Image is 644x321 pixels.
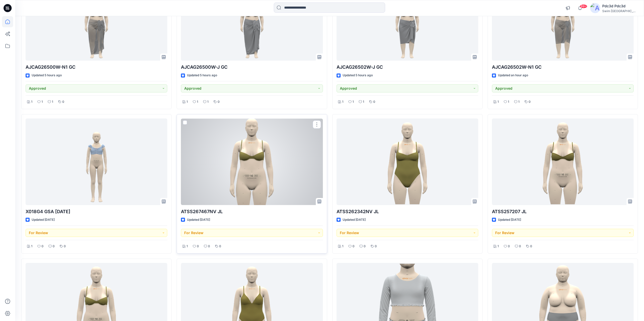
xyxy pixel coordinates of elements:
p: 1 [497,99,499,105]
a: ATSS267467NV JL [181,118,323,205]
p: 1 [207,99,209,105]
a: ATSS262342NV JL [337,118,478,205]
p: 1 [31,244,32,249]
p: 0 [364,244,366,249]
p: 0 [352,244,355,249]
p: X018G4 GSA [DATE] [26,208,167,215]
a: ATSS257207 JL [492,118,634,205]
p: AJCAG26500W-J GC [181,64,323,71]
p: 1 [31,99,32,105]
p: 1 [342,244,343,249]
p: ATSS267467NV JL [181,208,323,215]
p: Updated 5 hours ago [187,73,217,78]
p: 1 [186,244,188,249]
div: Swim [GEOGRAPHIC_DATA] [602,9,638,13]
p: 0 [373,99,375,105]
p: 0 [219,244,221,249]
p: 0 [62,99,64,105]
p: 1 [352,99,354,105]
p: 1 [363,99,364,105]
p: Updated [DATE] [343,217,366,223]
p: 1 [518,99,520,105]
p: 0 [53,244,55,249]
p: Updated [DATE] [32,217,55,223]
p: ATSS262342NV JL [337,208,478,215]
p: Updated 5 hours ago [32,73,62,78]
div: Pdc3d Pdc3d [602,3,638,9]
p: Updated [DATE] [187,217,210,223]
p: Updated an hour ago [498,73,528,78]
p: 0 [519,244,521,249]
span: 99+ [580,4,587,8]
p: 1 [508,99,509,105]
p: 1 [41,99,43,105]
img: avatar [590,3,600,13]
a: X018G4 GSA 2025.8.29 [26,118,167,205]
p: AJCAG26500W-N1 GC [26,64,167,71]
p: 0 [375,244,377,249]
p: 1 [186,99,188,105]
p: 0 [530,244,532,249]
p: 1 [342,99,343,105]
p: 1 [52,99,53,105]
p: Updated 5 hours ago [343,73,373,78]
p: AJCAG26502W-J GC [337,64,478,71]
p: 0 [218,99,220,105]
p: ATSS257207 JL [492,208,634,215]
p: Updated [DATE] [498,217,521,223]
p: 0 [41,244,44,249]
p: 1 [197,99,198,105]
p: 0 [197,244,199,249]
p: 0 [208,244,210,249]
p: 0 [508,244,510,249]
p: 1 [497,244,499,249]
p: 0 [64,244,66,249]
p: 0 [529,99,531,105]
p: AJCAG26502W-N1 GC [492,64,634,71]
